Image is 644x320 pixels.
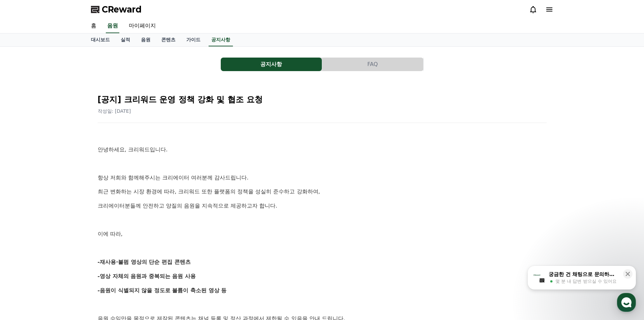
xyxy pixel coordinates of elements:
strong: -영상 자체의 음원과 중복되는 음원 사용 [98,273,196,279]
a: 대시보드 [86,34,115,46]
span: CReward [102,4,142,15]
p: 안녕하세요, 크리워드입니다. [98,145,547,154]
h2: [공지] 크리워드 운영 정책 강화 및 협조 요청 [98,94,547,105]
p: 이에 따라, [98,230,547,238]
button: 공지사항 [221,58,322,71]
a: 음원 [136,34,156,46]
a: CReward [91,4,142,15]
p: 최근 변화하는 시장 환경에 따라, 크리워드 또한 플랫폼의 정책을 성실히 준수하고 강화하여, [98,187,547,196]
a: 콘텐츠 [156,34,181,46]
strong: -음원이 식별되지 않을 정도로 볼륨이 축소된 영상 등 [98,287,227,294]
span: 작성일: [DATE] [98,108,131,114]
strong: -재사용·불펌 영상의 단순 편집 콘텐츠 [98,259,191,265]
a: 공지사항 [221,58,322,71]
button: FAQ [322,58,423,71]
a: 홈 [86,19,102,33]
p: 항상 저희와 함께해주시는 크리에이터 여러분께 감사드립니다. [98,173,547,182]
p: 크리에이터분들께 안전하고 양질의 음원을 지속적으로 제공하고자 합니다. [98,201,547,210]
a: 실적 [115,34,136,46]
a: 가이드 [181,34,206,46]
a: 마이페이지 [123,19,161,33]
a: 공지사항 [209,34,233,46]
a: 음원 [106,19,119,33]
